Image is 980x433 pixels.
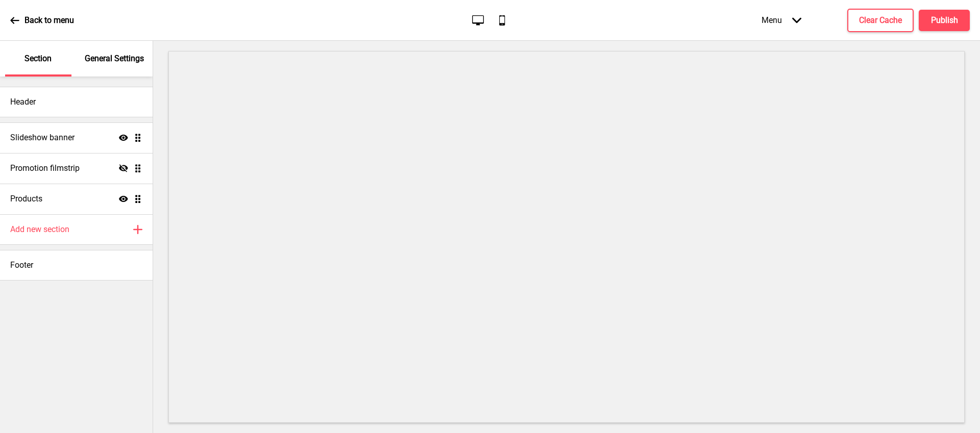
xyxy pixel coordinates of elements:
h4: Products [10,193,42,205]
a: Back to menu [10,7,74,34]
p: General Settings [85,53,144,64]
p: Section [24,53,52,64]
p: Back to menu [24,15,74,26]
h4: Clear Cache [859,15,902,26]
h4: Promotion filmstrip [10,163,80,174]
button: Publish [919,10,970,31]
h4: Footer [10,260,33,271]
h4: Publish [931,15,958,26]
h4: Add new section [10,224,69,235]
div: Menu [751,5,812,35]
button: Clear Cache [847,9,914,32]
h4: Header [10,96,36,108]
h4: Slideshow banner [10,132,75,143]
